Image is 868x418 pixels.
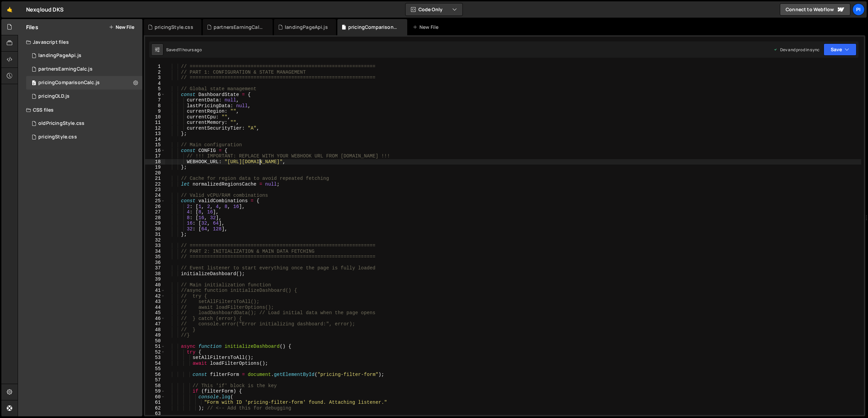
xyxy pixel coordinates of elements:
div: Saved [166,47,202,53]
div: pricingStyle.css [38,134,77,140]
button: Code Only [406,3,462,16]
div: 49 [145,332,165,338]
div: 48 [145,327,165,333]
div: 9 [145,109,165,114]
a: Connect to Webflow [780,3,850,16]
div: pricingStyle.css [155,24,193,31]
div: 20 [145,170,165,176]
div: 56 [145,372,165,378]
div: 17183/47472.css [26,130,142,144]
div: 30 [145,226,165,232]
div: 10 [145,114,165,120]
div: 43 [145,299,165,305]
div: 32 [145,237,165,243]
div: 26 [145,204,165,210]
div: 61 [145,400,165,405]
div: 8 [145,103,165,109]
div: New File [413,24,441,31]
div: oldPricingStyle.css [38,120,84,127]
div: 21 [145,176,165,182]
div: 7 [145,97,165,103]
div: 17183/47474.js [26,90,142,103]
div: 51 [145,344,165,349]
div: 60 [145,394,165,400]
div: 17183/47471.js [26,76,142,90]
span: 0 [32,81,36,86]
div: 59 [145,388,165,394]
div: 44 [145,305,165,310]
div: landingPageApi.js [38,53,81,59]
div: landingPageApi.js [285,24,328,31]
div: partnersEarningCalc.js [214,24,264,31]
a: 🤙 [1,1,18,18]
div: 2 [145,70,165,75]
a: Pi [852,3,865,16]
div: 17183/48018.js [26,49,142,62]
div: 12 [145,126,165,131]
div: 3 [145,75,165,81]
div: 40 [145,282,165,288]
div: 17 [145,153,165,159]
button: New File [109,24,134,30]
div: 62 [145,405,165,411]
div: 55 [145,366,165,372]
div: 18 [145,159,165,165]
div: pricingComparisonCalc.js [348,24,399,31]
div: 53 [145,355,165,361]
div: 36 [145,260,165,266]
div: 47 [145,321,165,327]
div: 37 [145,265,165,271]
div: 35 [145,254,165,260]
div: 4 [145,81,165,87]
div: 38 [145,271,165,277]
div: 23 [145,187,165,193]
div: 27 [145,209,165,215]
div: 14 [145,137,165,142]
div: 25 [145,198,165,204]
div: 31 [145,232,165,237]
div: 11 hours ago [178,47,202,53]
button: Save [824,43,856,56]
div: 42 [145,293,165,299]
div: 17183/47469.js [26,62,142,76]
div: 52 [145,349,165,355]
div: 22 [145,182,165,187]
div: 57 [145,377,165,383]
div: 50 [145,338,165,344]
div: 29 [145,221,165,226]
h2: Files [26,23,38,31]
div: pricingComparisonCalc.js [38,80,100,86]
div: CSS files [18,103,142,117]
div: 17183/47505.css [26,117,142,130]
div: 11 [145,120,165,126]
div: 19 [145,165,165,170]
div: 63 [145,411,165,417]
div: 34 [145,249,165,254]
div: Dev and prod in sync [773,47,820,53]
div: 33 [145,243,165,249]
div: 24 [145,193,165,198]
div: 28 [145,215,165,221]
div: Nexqloud DKS [26,5,64,14]
div: 6 [145,92,165,98]
div: pricingOLD.js [38,93,70,99]
div: 15 [145,142,165,148]
div: 46 [145,316,165,322]
div: partnersEarningCalc.js [38,66,93,72]
div: 13 [145,131,165,137]
div: 1 [145,64,165,70]
div: Javascript files [18,35,142,49]
div: 58 [145,383,165,389]
div: 45 [145,310,165,316]
div: 54 [145,361,165,366]
div: 16 [145,148,165,154]
div: 41 [145,288,165,293]
div: 39 [145,277,165,282]
div: 5 [145,86,165,92]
